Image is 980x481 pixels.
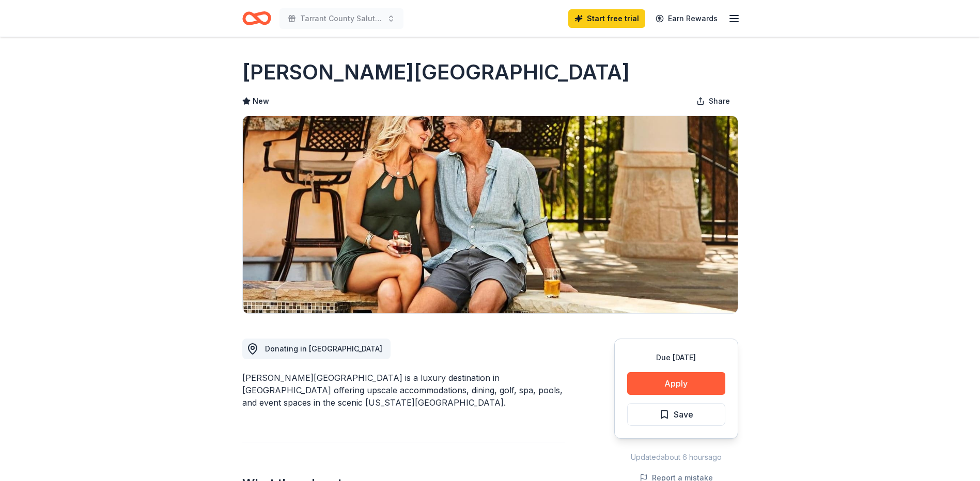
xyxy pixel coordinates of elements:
a: Start free trial [568,9,645,28]
a: Earn Rewards [649,9,724,28]
span: New [253,95,269,107]
button: Share [688,91,738,111]
span: Save [674,408,693,421]
div: Updated about 6 hours ago [614,451,738,463]
a: Home [242,6,271,30]
h1: [PERSON_NAME][GEOGRAPHIC_DATA] [242,58,630,87]
button: Save [627,403,725,426]
span: Donating in [GEOGRAPHIC_DATA] [265,344,382,353]
button: Tarrant County Salutes Veterans [279,8,403,29]
img: Image for La Cantera Resort & Spa [243,116,738,313]
button: Apply [627,372,725,395]
span: Tarrant County Salutes Veterans [300,12,383,25]
div: Due [DATE] [627,351,725,364]
div: [PERSON_NAME][GEOGRAPHIC_DATA] is a luxury destination in [GEOGRAPHIC_DATA] offering upscale acco... [242,372,565,409]
span: Share [709,95,730,107]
